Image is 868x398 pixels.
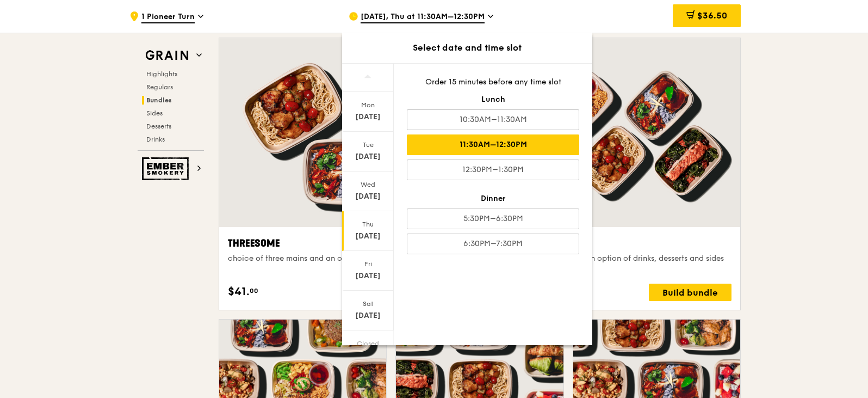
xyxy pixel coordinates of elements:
[344,101,392,109] div: Mon
[146,136,165,143] span: Drinks
[344,140,392,149] div: Tue
[344,260,392,268] div: Fri
[228,236,466,251] div: Threesome
[407,234,579,254] div: 6:30PM–7:30PM
[344,151,392,162] div: [DATE]
[407,160,579,180] div: 12:30PM–1:30PM
[228,284,250,300] span: $41.
[344,231,392,242] div: [DATE]
[146,70,177,78] span: Highlights
[250,286,258,295] span: 00
[344,299,392,308] div: Sat
[407,134,579,155] div: 11:30AM–12:30PM
[228,253,466,264] div: choice of three mains and an option of drinks, desserts and sides
[407,109,579,130] div: 10:30AM–11:30AM
[342,41,592,54] div: Select date and time slot
[407,94,579,105] div: Lunch
[493,236,731,251] div: Fivesome
[361,11,485,23] span: [DATE], Thu at 11:30AM–12:30PM
[146,96,172,104] span: Bundles
[344,310,392,321] div: [DATE]
[344,191,392,202] div: [DATE]
[142,46,192,65] img: Grain web logo
[141,11,195,23] span: 1 Pioneer Turn
[146,109,163,117] span: Sides
[344,112,392,123] div: [DATE]
[146,83,173,91] span: Regulars
[344,220,392,229] div: Thu
[407,193,579,204] div: Dinner
[344,180,392,189] div: Wed
[493,253,731,264] div: choice of five mains and an option of drinks, desserts and sides
[146,123,171,130] span: Desserts
[407,209,579,229] div: 5:30PM–6:30PM
[697,10,727,21] span: $36.50
[142,157,192,180] img: Ember Smokery web logo
[344,339,392,348] div: Closed
[344,271,392,281] div: [DATE]
[407,77,579,88] div: Order 15 minutes before any time slot
[649,284,731,301] div: Build bundle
